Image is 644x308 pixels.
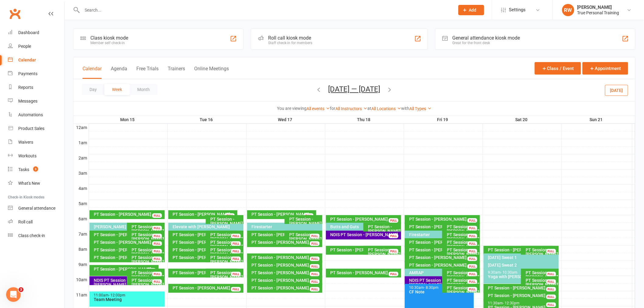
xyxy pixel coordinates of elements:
[409,217,479,221] div: PT Session - [PERSON_NAME]
[152,241,162,246] div: FULL
[251,278,321,282] div: PT Session - [PERSON_NAME]
[94,297,164,302] div: Team Meeting
[453,35,520,41] div: General attendance kiosk mode
[304,213,313,218] div: FULL
[467,234,477,238] div: FULL
[152,234,162,238] div: FULL
[467,241,477,246] div: FULL
[306,106,330,111] a: All events
[73,139,89,146] th: 1am
[446,248,479,256] div: PT Session - [PERSON_NAME]
[8,26,64,40] a: Dashboard
[389,249,398,254] div: FULL
[546,303,556,307] div: FULL
[18,153,37,158] div: Workouts
[225,213,235,218] div: FULL
[330,248,394,252] div: PT Session - [PERSON_NAME]
[546,287,556,292] div: FULL
[210,255,242,264] div: PT Session - [PERSON_NAME]
[104,84,130,95] button: Week
[18,233,45,238] div: Class check-in
[8,122,64,135] a: Product Sales
[94,267,158,271] div: PT Session - [PERSON_NAME]
[73,261,89,268] th: 9am
[310,234,320,238] div: FULL
[251,286,321,290] div: PT Session - [PERSON_NAME]
[467,226,477,230] div: FULL
[210,248,242,256] div: PT Session - [PERSON_NAME]
[152,257,162,261] div: FULL
[535,62,581,75] button: Class / Event
[389,234,398,238] div: FULL
[525,271,558,279] div: PT Session - [PERSON_NAME]
[94,233,158,237] div: PT Session - [PERSON_NAME]
[409,271,473,275] div: AMRAP
[8,149,64,163] a: Workouts
[94,255,158,260] div: PT Session - [PERSON_NAME]
[94,240,164,244] div: PT Session - [PERSON_NAME]
[488,293,558,298] div: PT Session - [PERSON_NAME]
[330,217,400,221] div: PT Session - [PERSON_NAME]
[19,287,23,292] span: 3
[94,293,164,297] div: 11:00am
[546,272,556,276] div: FULL
[210,233,242,241] div: PT Session - [PERSON_NAME]
[8,215,64,229] a: Roll call
[231,287,241,292] div: FULL
[330,271,400,275] div: PT Session - [PERSON_NAME]
[501,270,518,275] span: - 10:30am
[18,219,33,224] div: Roll call
[8,81,64,94] a: Reports
[8,177,64,190] a: What's New
[467,287,477,292] div: FULL
[446,286,479,294] div: PT Session - [PERSON_NAME]
[73,154,89,162] th: 2am
[330,233,400,237] div: NDIS PT Session - [PERSON_NAME]
[173,233,236,237] div: PT Session - [PERSON_NAME]
[325,116,404,124] th: Thu 18
[268,41,312,45] div: Staff check-in for members
[368,248,400,256] div: PT Session - [PERSON_NAME]
[8,229,64,243] a: Class kiosk mode
[231,272,241,276] div: FULL
[6,287,21,302] iframe: Intercom live chat
[488,263,558,267] div: [DATE] Sweat 2
[562,116,632,124] th: Sun 21
[289,217,321,226] div: PT Session - [PERSON_NAME]
[146,268,156,273] div: FULL
[18,126,44,131] div: Product Sales
[467,279,477,284] div: FULL
[90,41,128,45] div: Member self check-in
[131,278,163,287] div: PT Session - [PERSON_NAME]
[73,200,89,207] th: 5am
[173,225,243,229] div: Elevate with [PERSON_NAME]
[389,272,398,276] div: FULL
[251,263,321,267] div: PT Session - [PERSON_NAME]
[73,276,89,283] th: 10am
[173,286,243,290] div: PT Session - [PERSON_NAME]
[453,41,520,45] div: Great for the front desk
[409,106,432,111] a: All Types
[446,271,479,279] div: PT Session - [PERSON_NAME]
[73,124,89,131] th: 12am
[525,278,558,287] div: PT Session - [PERSON_NAME]
[18,44,31,49] div: People
[268,35,312,41] div: Roll call kiosk mode
[18,99,37,103] div: Messages
[335,106,367,111] a: All Instructors
[168,66,185,79] button: Trainers
[82,66,102,79] button: Calendar
[18,181,40,186] div: What's New
[8,163,64,177] a: Tasks 3
[18,71,37,76] div: Payments
[231,234,241,238] div: FULL
[409,286,473,290] div: 10:30am
[18,30,39,35] div: Dashboard
[546,249,556,254] div: FULL
[503,301,520,305] span: - 12:30pm
[409,225,473,229] div: PT Session - [PERSON_NAME]
[488,301,558,305] div: 11:30am
[152,213,162,218] div: FULL
[446,278,479,287] div: PT Session - [PERSON_NAME]
[277,106,306,111] strong: You are viewing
